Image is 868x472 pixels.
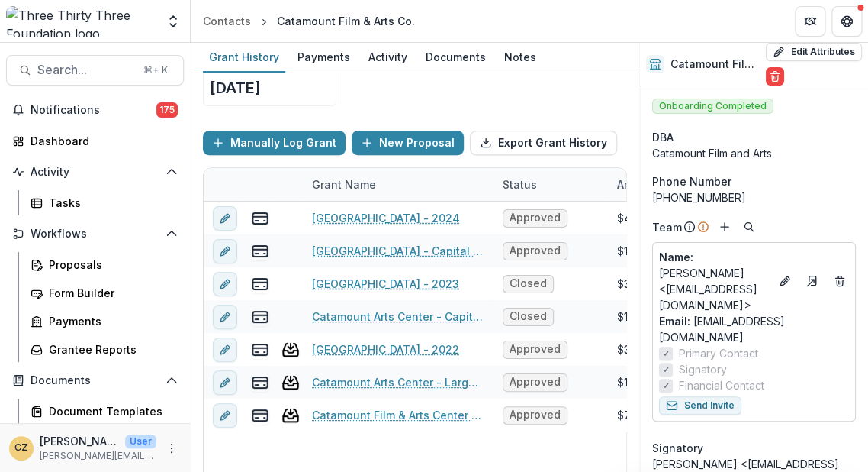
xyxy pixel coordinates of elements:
div: Form Builder [49,285,172,301]
a: Catamount Film & Arts Center - Small Grant - 2020 [312,407,484,423]
button: Open Documents [6,368,184,393]
div: Catamount Film and Arts [652,145,856,161]
div: Grant Name [303,168,493,201]
span: Signatory [652,440,703,456]
button: Search... [6,55,184,86]
div: $36,000 [617,276,661,292]
div: Payments [49,313,172,329]
a: Activity [362,43,413,73]
div: Status [493,168,608,201]
button: edit [213,239,237,263]
div: Christine Zachai [14,443,28,453]
div: ⌘ + K [140,62,171,79]
button: Edit Attributes [766,43,862,61]
div: Notes [498,46,542,68]
span: Search... [37,63,134,77]
button: edit [213,272,237,296]
span: Approved [510,244,561,257]
div: [PHONE_NUMBER] [652,189,856,205]
a: Form Builder [24,280,184,306]
img: Three Thirty Three Foundation logo [6,6,156,37]
div: Amount Awarded [608,168,722,201]
a: Catamount Arts Center - Capital - 2023 [312,309,484,325]
div: Grant History [203,46,285,68]
a: Name: [PERSON_NAME] <[EMAIL_ADDRESS][DOMAIN_NAME]> [659,249,770,313]
button: More [162,439,181,457]
p: [DATE] [210,76,261,99]
a: Proposals [24,252,184,277]
div: Dashboard [31,133,172,149]
button: edit [213,403,237,428]
a: [GEOGRAPHIC_DATA] - 2024 [312,210,460,226]
span: Approved [510,212,561,225]
span: Email: [659,315,690,328]
div: Document Templates [49,403,172,419]
a: Go to contact [800,269,825,293]
span: Closed [510,310,547,323]
button: view-payments [251,406,269,425]
a: Notes [498,43,542,73]
button: view-payments [251,275,269,293]
div: Catamount Film & Arts Co. [277,13,415,29]
nav: breadcrumb [197,10,421,32]
span: Financial Contact [679,377,764,393]
div: Status [493,176,546,192]
button: view-payments [251,373,269,392]
button: Manually Log Grant [203,131,346,155]
div: Activity [362,46,413,68]
a: Document Templates [24,399,184,424]
span: Notifications [31,104,156,117]
span: Closed [510,277,547,290]
p: [PERSON_NAME] [40,433,119,449]
a: Documents [420,43,492,73]
p: Team [652,219,682,235]
div: $40,000 [617,210,662,226]
div: Contacts [203,13,251,29]
div: Tasks [49,195,172,211]
div: Grant Name [303,176,385,192]
button: Open Activity [6,160,184,184]
button: edit [213,338,237,362]
span: Workflows [31,228,159,241]
button: view-payments [251,209,269,228]
button: Notifications175 [6,98,184,122]
button: Deletes [831,272,849,290]
button: view-payments [251,242,269,260]
button: Send Invite [659,396,741,415]
div: Proposals [49,257,172,273]
span: Approved [510,409,561,422]
a: [GEOGRAPHIC_DATA] - Capital - 2024 [312,243,484,259]
span: Documents [31,374,159,387]
a: [GEOGRAPHIC_DATA] - 2022 [312,341,459,357]
a: [GEOGRAPHIC_DATA] - 2023 [312,276,459,292]
button: Partners [795,6,825,37]
span: DBA [652,129,674,145]
a: Dashboard [6,128,184,154]
span: Approved [510,376,561,389]
button: New Proposal [352,131,464,155]
div: $10,000 [617,374,659,390]
div: $30,000 [617,341,661,357]
span: Phone Number [652,173,731,189]
p: [PERSON_NAME] <[EMAIL_ADDRESS][DOMAIN_NAME]> [659,249,770,313]
p: User [125,435,156,448]
button: Open Workflows [6,221,184,246]
button: edit [213,206,237,231]
button: Edit [776,272,794,290]
span: Onboarding Completed [652,99,773,114]
a: Payments [24,309,184,334]
div: Amount Awarded [608,176,716,192]
button: edit [213,370,237,395]
button: Export Grant History [470,131,617,155]
span: Signatory [679,361,727,377]
a: Email: [EMAIL_ADDRESS][DOMAIN_NAME] [659,313,849,345]
a: Grant History [203,43,285,73]
h2: Catamount Film & Arts Co. [670,58,760,71]
span: Primary Contact [679,345,758,361]
div: Grantee Reports [49,341,172,357]
div: Payments [291,46,356,68]
a: Grantee Reports [24,337,184,362]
